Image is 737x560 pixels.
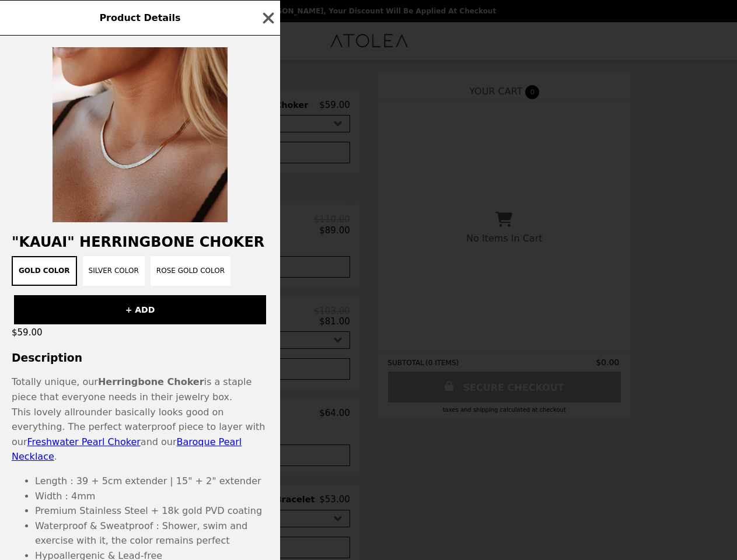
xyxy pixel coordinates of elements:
li: Length : 39 + 5cm extender | 15" + 2" extender [35,474,268,489]
li: Premium Stainless Steel + 18k gold PVD coating [35,503,268,519]
button: Gold Color [12,256,77,286]
span: Product Details [99,12,180,23]
span: Totally unique, our is a staple piece that everyone needs in their jewelry box. [12,376,252,402]
li: Width : 4mm [35,489,268,504]
a: Freshwater Pearl Choker [27,436,141,447]
button: Rose Gold Color [151,256,230,286]
button: + ADD [14,295,266,324]
li: Waterproof & Sweatproof : Shower, swim and exercise with it, the color remains perfect [35,519,268,548]
img: Gold Color [53,47,228,222]
strong: Herringbone Choker [98,376,204,387]
button: Silver Color [83,256,145,286]
span: This lovely allrounder basically looks good on everything. The perfect waterproof piece to layer ... [12,407,265,463]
